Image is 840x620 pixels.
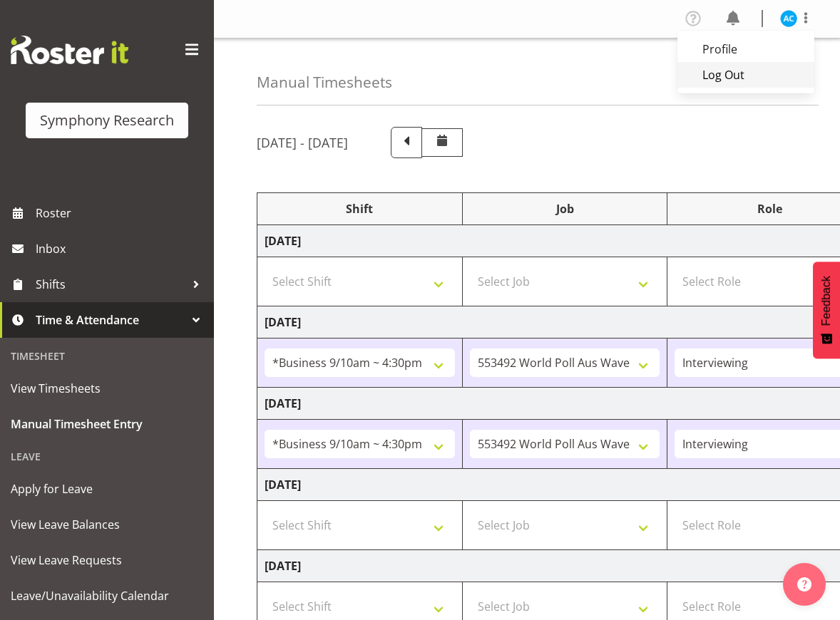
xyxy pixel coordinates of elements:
button: Feedback - Show survey [813,262,840,358]
span: View Leave Requests [11,549,203,571]
a: Manual Timesheet Entry [4,406,210,442]
span: Manual Timesheet Entry [11,413,203,435]
h4: Manual Timesheets [257,74,392,91]
span: Apply for Leave [11,478,203,500]
img: Rosterit website logo [11,36,128,64]
img: help-xxl-2.png [797,577,811,591]
div: Job [470,200,660,217]
span: View Leave Balances [11,514,203,535]
a: View Leave Requests [4,542,210,578]
span: View Timesheets [11,378,203,399]
div: Timesheet [4,341,210,371]
a: View Leave Balances [4,507,210,542]
div: Leave [4,442,210,471]
h5: [DATE] - [DATE] [257,135,348,150]
a: Log Out [677,62,814,88]
a: Apply for Leave [4,471,210,507]
span: Leave/Unavailability Calendar [11,585,203,606]
span: Roster [36,202,207,224]
a: View Timesheets [4,371,210,406]
div: Shift [265,200,455,217]
div: Symphony Research [40,110,174,131]
span: Time & Attendance [36,309,185,331]
span: Feedback [820,276,833,326]
img: abbey-craib10174.jpg [780,10,797,27]
span: Shifts [36,274,185,295]
span: Inbox [36,238,207,259]
a: Leave/Unavailability Calendar [4,578,210,614]
a: Profile [677,36,814,62]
